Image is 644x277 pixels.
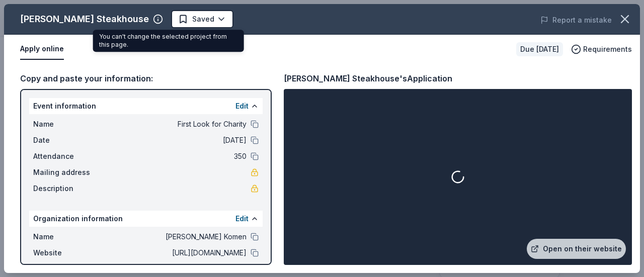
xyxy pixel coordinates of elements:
[284,72,452,85] div: [PERSON_NAME] Steakhouse's Application
[540,14,612,26] button: Report a mistake
[93,30,244,52] div: You can't change the selected project from this page.
[33,166,101,178] span: Mailing address
[20,72,272,85] div: Copy and paste your information:
[171,10,233,28] button: Saved
[101,134,247,146] span: [DATE]
[101,231,247,243] span: [PERSON_NAME] Komen
[29,98,263,114] div: Event information
[192,13,214,25] span: Saved
[583,43,632,55] span: Requirements
[33,263,101,275] span: EIN
[516,42,563,56] div: Due [DATE]
[29,211,263,227] div: Organization information
[101,263,247,275] span: [US_EMPLOYER_IDENTIFICATION_NUMBER]
[33,150,101,162] span: Attendance
[20,11,149,27] div: [PERSON_NAME] Steakhouse
[571,43,632,55] button: Requirements
[235,100,249,112] button: Edit
[101,150,247,162] span: 350
[33,134,101,146] span: Date
[20,39,64,60] button: Apply online
[33,182,101,195] span: Description
[33,247,101,259] span: Website
[101,118,247,130] span: First Look for Charity
[101,247,247,259] span: [URL][DOMAIN_NAME]
[235,213,249,225] button: Edit
[33,231,101,243] span: Name
[527,239,626,259] a: Open on their website
[33,118,101,130] span: Name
